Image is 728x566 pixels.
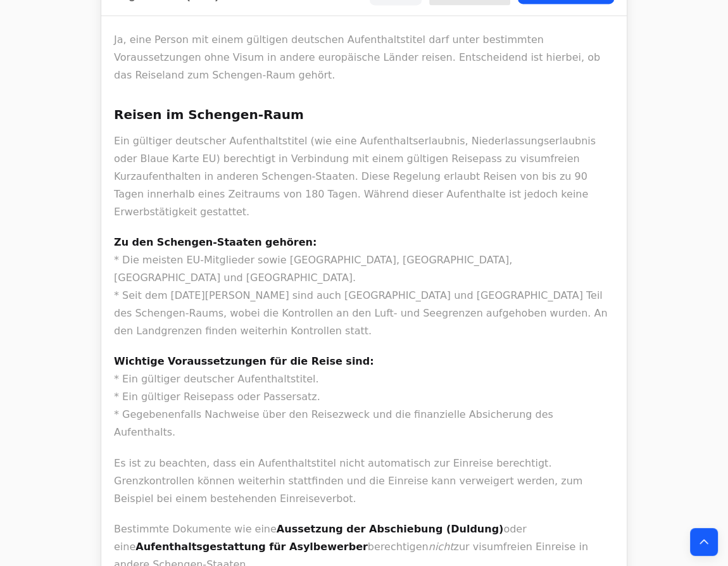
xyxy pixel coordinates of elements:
strong: Aufenthaltsgestattung für Asylbewerber [135,540,368,552]
em: nicht [429,540,454,552]
strong: Wichtige Voraussetzungen für die Reise sind: [114,355,374,367]
strong: Zu den Schengen-Staaten gehören: [114,236,317,248]
strong: Aussetzung der Abschiebung (Duldung) [277,522,504,534]
p: * Ein gültiger deutscher Aufenthaltstitel. * Ein gültiger Reisepass oder Passersatz. * Gegebenenf... [114,353,614,441]
h3: Reisen im Schengen-Raum [114,104,614,125]
p: * Die meisten EU-Mitglieder sowie [GEOGRAPHIC_DATA], [GEOGRAPHIC_DATA], [GEOGRAPHIC_DATA] und [GE... [114,234,614,340]
button: Back to top [690,528,718,556]
p: Ein gültiger deutscher Aufenthaltstitel (wie eine Aufenthaltserlaubnis, Niederlassungserlaubnis o... [114,132,614,221]
p: Ja, eine Person mit einem gültigen deutschen Aufenthaltstitel darf unter bestimmten Voraussetzung... [114,31,614,84]
p: Es ist zu beachten, dass ein Aufenthaltstitel nicht automatisch zur Einreise berechtigt. Grenzkon... [114,454,614,507]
